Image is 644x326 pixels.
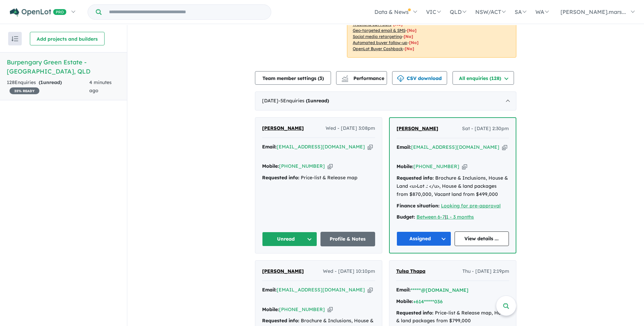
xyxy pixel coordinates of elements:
strong: Email: [262,144,277,150]
img: download icon [397,75,404,82]
strong: Mobile: [396,298,413,304]
button: Copy [368,143,373,150]
span: Performance [343,75,384,81]
div: | [397,213,509,221]
strong: Budget: [397,214,415,220]
strong: ( unread) [306,98,329,104]
span: Tulsa Thapa [396,268,425,274]
a: [PERSON_NAME] [262,267,304,276]
span: Wed - [DATE] 3:08pm [326,124,375,133]
span: [No] [407,28,417,33]
div: Brochure & Inclusions, House & Land <u>Lot .: </u>, House & land packages from $870,000, Vacant l... [397,174,509,198]
div: Price-list & Release map [262,174,375,182]
strong: Requested info: [262,175,299,181]
span: [PERSON_NAME] [262,268,304,274]
button: Copy [502,144,507,151]
a: [PERSON_NAME] [262,124,304,133]
strong: Requested info: [397,175,434,181]
strong: Requested info: [262,318,299,324]
a: Looking for pre-approval [441,203,501,209]
button: Assigned [397,231,451,246]
span: [No] [409,40,419,45]
u: Geo-targeted email & SMS [353,28,405,33]
button: Copy [368,286,373,293]
button: Add projects and builders [30,32,105,45]
button: Unread [262,232,317,246]
strong: Mobile: [397,163,413,169]
a: Profile & Notes [320,232,375,246]
button: Performance [336,71,387,85]
div: Price-list & Release map, House & land packages from $799,000 [396,309,509,325]
span: Wed - [DATE] 10:10pm [323,267,375,276]
strong: ( unread) [39,79,62,85]
a: [EMAIL_ADDRESS][DOMAIN_NAME] [277,287,365,293]
span: [No] [405,46,414,51]
a: 1 - 3 months [446,214,474,220]
span: Sat - [DATE] 2:30pm [462,125,509,133]
strong: Requested info: [396,310,434,316]
a: [PHONE_NUMBER] [413,163,459,169]
span: 35 % READY [10,87,39,94]
span: [No] [404,34,413,39]
span: 4 minutes ago [89,79,112,94]
button: Copy [328,306,333,313]
a: [EMAIL_ADDRESS][DOMAIN_NAME] [411,144,499,150]
strong: Mobile: [262,306,279,312]
strong: Mobile: [262,163,279,169]
span: [PERSON_NAME] [262,125,304,131]
span: - 5 Enquir ies [278,98,329,104]
span: 1 [308,98,310,104]
u: Automated buyer follow-up [353,40,407,45]
strong: Finance situation: [397,203,440,209]
h5: Burpengary Green Estate - [GEOGRAPHIC_DATA] , QLD [7,58,120,76]
input: Try estate name, suburb, builder or developer [103,5,270,19]
img: Openlot PRO Logo White [10,8,67,17]
span: [PERSON_NAME].mars... [560,8,626,15]
a: View details ... [455,231,509,246]
u: Social media retargeting [353,34,402,39]
a: [PERSON_NAME] [397,125,438,133]
div: [DATE] [255,91,516,110]
button: Copy [462,163,467,170]
button: CSV download [392,71,447,85]
button: All enquiries (128) [453,71,514,85]
a: Between 6-7 [417,214,445,220]
div: 128 Enquir ies [7,79,89,95]
img: line-chart.svg [342,75,348,79]
strong: Email: [396,287,411,293]
span: [PERSON_NAME] [397,125,438,131]
span: 1 [40,79,43,85]
strong: Email: [262,287,277,293]
a: Tulsa Thapa [396,267,425,276]
img: bar-chart.svg [342,78,348,82]
strong: Email: [397,144,411,150]
span: Thu - [DATE] 2:19pm [462,267,509,276]
a: [PHONE_NUMBER] [279,163,325,169]
button: Team member settings (3) [255,71,331,85]
u: OpenLot Buyer Cashback [353,46,403,51]
a: [PHONE_NUMBER] [279,306,325,312]
button: Copy [328,163,333,170]
a: [EMAIL_ADDRESS][DOMAIN_NAME] [277,144,365,150]
span: 3 [319,75,322,81]
img: sort.svg [12,36,18,41]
